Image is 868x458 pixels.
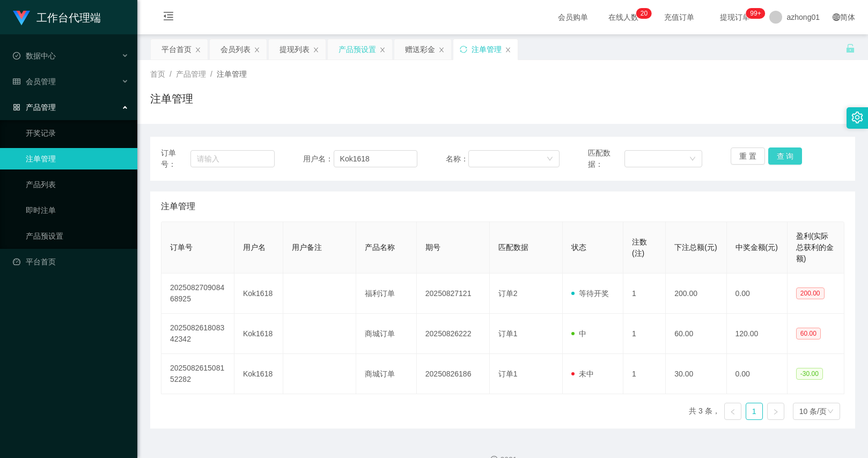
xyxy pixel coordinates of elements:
[727,314,788,354] td: 120.00
[498,370,518,378] span: 订单1
[217,70,247,78] span: 注单管理
[827,408,834,416] i: 图标: down
[498,329,518,338] span: 订单1
[170,243,193,252] span: 订单号
[176,70,206,78] span: 产品管理
[730,409,736,415] i: 图标: left
[339,39,376,60] div: 产品预设置
[731,147,765,165] button: 重 置
[234,314,283,354] td: Kok1618
[279,39,310,60] div: 提现列表
[13,103,56,112] span: 产品管理
[505,47,511,53] i: 图标: close
[851,112,863,123] i: 图标: setting
[727,274,788,314] td: 0.00
[379,47,386,53] i: 图标: close
[356,354,417,394] td: 商城订单
[36,1,101,35] h1: 工作台代理端
[666,274,726,314] td: 200.00
[641,8,644,19] p: 2
[746,403,763,420] li: 1
[666,354,726,394] td: 30.00
[254,47,260,53] i: 图标: close
[13,51,56,60] span: 数据中心
[13,104,20,111] i: 图标: appstore-o
[334,150,417,167] input: 请输入
[796,232,834,263] span: 盈利(实际总获利的金额)
[689,156,696,163] i: 图标: down
[210,70,212,78] span: /
[417,274,490,314] td: 20250827121
[498,243,528,252] span: 匹配数据
[438,47,445,53] i: 图标: close
[195,47,201,53] i: 图标: close
[571,370,594,378] span: 未中
[746,8,765,19] sup: 976
[636,8,652,19] sup: 20
[234,274,283,314] td: Kok1618
[623,274,666,314] td: 1
[234,354,283,394] td: Kok1618
[845,43,855,53] i: 图标: unlock
[161,200,195,213] span: 注单管理
[26,122,129,144] a: 开奖记录
[603,13,644,21] span: 在线人数
[571,329,586,338] span: 中
[13,77,56,86] span: 会员管理
[796,328,821,339] span: 60.00
[715,13,755,21] span: 提现订单
[161,147,190,170] span: 订单号：
[746,403,762,419] a: 1
[13,78,20,85] i: 图标: table
[13,52,20,60] i: 图标: check-circle-o
[796,287,825,299] span: 200.00
[13,251,129,272] a: 图标: dashboard平台首页
[243,243,266,252] span: 用户名
[26,174,129,195] a: 产品列表
[472,39,502,60] div: 注单管理
[150,91,193,107] h1: 注单管理
[161,274,234,314] td: 202508270908468925
[446,153,468,165] span: 名称：
[425,243,440,252] span: 期号
[190,150,275,167] input: 请输入
[547,156,553,163] i: 图标: down
[161,39,192,60] div: 平台首页
[833,13,840,21] i: 图标: global
[735,243,778,252] span: 中奖金额(元)
[26,148,129,169] a: 注单管理
[460,46,467,53] i: 图标: sync
[623,354,666,394] td: 1
[220,39,251,60] div: 会员列表
[26,200,129,221] a: 即时注单
[356,274,417,314] td: 福利订单
[170,70,172,78] span: /
[313,47,319,53] i: 图标: close
[365,243,395,252] span: 产品名称
[161,354,234,394] td: 202508261508152282
[405,39,435,60] div: 赠送彩金
[674,243,717,252] span: 下注总额(元)
[689,403,720,420] li: 共 3 条，
[498,289,518,298] span: 订单2
[417,314,490,354] td: 20250826222
[13,13,101,21] a: 工作台代理端
[356,314,417,354] td: 商城订单
[161,314,234,354] td: 202508261808342342
[292,243,322,252] span: 用户备注
[666,314,726,354] td: 60.00
[417,354,490,394] td: 20250826186
[150,1,187,35] i: 图标: menu-fold
[623,314,666,354] td: 1
[767,403,784,420] li: 下一页
[799,403,827,419] div: 10 条/页
[659,13,700,21] span: 充值订单
[724,403,741,420] li: 上一页
[632,238,647,257] span: 注数(注)
[588,147,624,170] span: 匹配数据：
[571,243,586,252] span: 状态
[13,11,30,26] img: logo.9652507e.png
[773,409,779,415] i: 图标: right
[644,8,648,19] p: 0
[796,368,823,380] span: -30.00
